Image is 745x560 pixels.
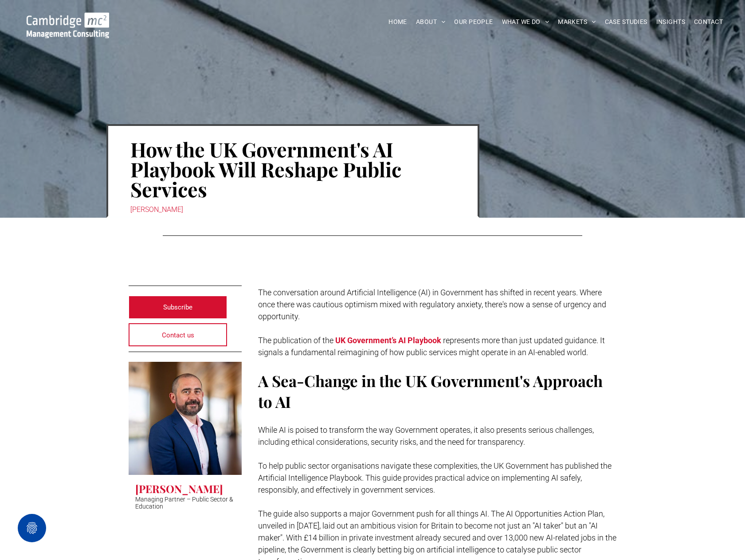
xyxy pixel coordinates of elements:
[384,15,412,29] a: HOME
[412,15,450,29] a: ABOUT
[129,362,242,475] a: Craig Cheney
[258,288,606,321] span: The conversation around Artificial Intelligence (AI) in Government has shifted in recent years. W...
[258,336,333,345] span: The publication of the
[498,15,554,29] a: WHAT WE DO
[258,461,612,494] span: To help public sector organisations navigate these complexities, the UK Government has published ...
[130,204,455,216] div: [PERSON_NAME]
[27,12,109,38] img: Go to Homepage
[335,336,441,345] a: UK Government’s AI Playbook
[553,15,600,29] a: MARKETS
[163,296,192,318] span: Subscribe
[450,15,497,29] a: OUR PEOPLE
[258,370,603,412] span: A Sea-Change in the UK Government's Approach to AI
[600,15,652,29] a: CASE STUDIES
[135,482,223,496] h3: [PERSON_NAME]
[129,296,227,319] a: Subscribe
[129,323,227,346] a: Contact us
[690,15,727,29] a: CONTACT
[162,324,194,346] span: Contact us
[135,496,235,510] p: Managing Partner – Public Sector & Education
[258,425,594,446] span: While AI is poised to transform the way Government operates, it also presents serious challenges,...
[27,14,109,23] a: Your Business Transformed | Cambridge Management Consulting
[652,15,690,29] a: INSIGHTS
[130,138,455,200] h1: How the UK Government's AI Playbook Will Reshape Public Services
